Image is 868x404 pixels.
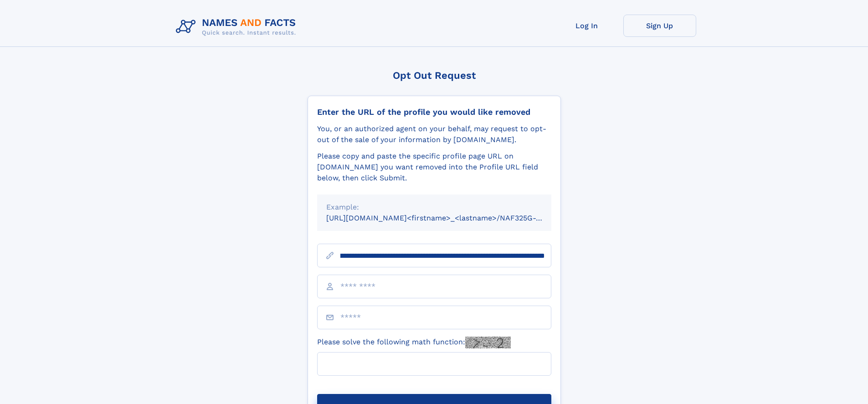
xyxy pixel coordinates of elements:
[550,15,623,37] a: Log In
[172,15,303,39] img: Logo Names and Facts
[317,151,551,184] div: Please copy and paste the specific profile page URL on [DOMAIN_NAME] you want removed into the Pr...
[317,337,511,348] label: Please solve the following math function:
[317,107,551,117] div: Enter the URL of the profile you would like removed
[326,202,542,213] div: Example:
[317,123,551,145] div: You, or an authorized agent on your behalf, may request to opt-out of the sale of your informatio...
[623,15,696,37] a: Sign Up
[326,214,569,222] small: [URL][DOMAIN_NAME]<firstname>_<lastname>/NAF325G-xxxxxxxx
[308,70,561,81] div: Opt Out Request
